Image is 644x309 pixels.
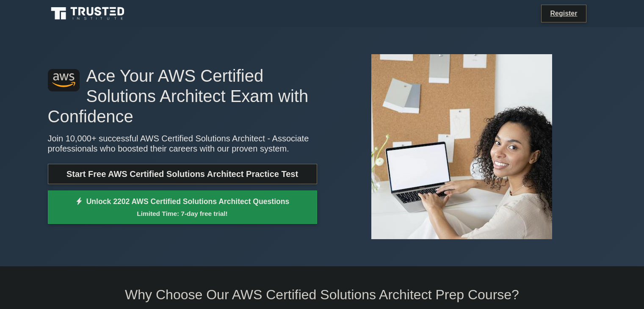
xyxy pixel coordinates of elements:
[545,8,582,19] a: Register
[48,287,597,303] h2: Why Choose Our AWS Certified Solutions Architect Prep Course?
[58,209,307,218] small: Limited Time: 7-day free trial!
[48,66,317,127] h1: Ace Your AWS Certified Solutions Architect Exam with Confidence
[48,133,317,154] p: Join 10,000+ successful AWS Certified Solutions Architect - Associate professionals who boosted t...
[48,190,317,224] a: Unlock 2202 AWS Certified Solutions Architect QuestionsLimited Time: 7-day free trial!
[48,164,317,184] a: Start Free AWS Certified Solutions Architect Practice Test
